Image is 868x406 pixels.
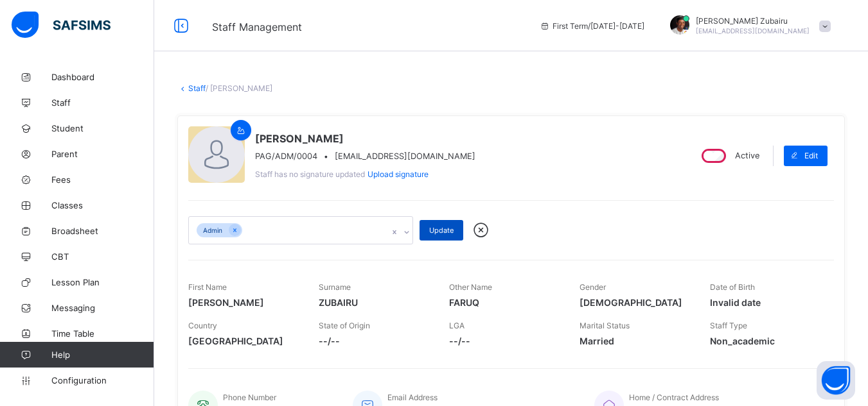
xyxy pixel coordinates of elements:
[51,123,154,133] span: Student
[580,282,606,292] span: Gender
[387,393,438,402] span: Email Address
[368,169,429,179] span: Upload signature
[51,149,154,159] span: Parent
[51,72,154,82] span: Dashboard
[255,132,475,145] span: [PERSON_NAME]
[449,297,560,308] span: FARUQ
[804,151,818,160] span: Edit
[319,282,351,292] span: Surname
[429,226,454,235] span: Update
[188,335,299,346] span: [GEOGRAPHIC_DATA]
[223,393,276,402] span: Phone Number
[319,321,370,330] span: State of Origin
[449,335,560,346] span: --/--
[657,15,837,37] div: Umar FaruqZubairu
[51,174,154,185] span: Fees
[255,169,365,179] span: Staff has no signature updated
[51,350,154,360] span: Help
[51,303,154,313] span: Messaging
[51,328,154,339] span: Time Table
[51,375,154,385] span: Configuration
[51,277,154,287] span: Lesson Plan
[540,21,644,31] span: session/term information
[710,297,821,308] span: Invalid date
[197,223,229,238] div: Admin
[629,393,719,402] span: Home / Contract Address
[319,335,430,346] span: --/--
[51,97,154,108] span: Staff
[12,12,111,38] img: safsims
[51,226,154,236] span: Broadsheet
[817,361,855,400] button: Open asap
[188,297,299,308] span: [PERSON_NAME]
[255,151,317,161] span: PAG/ADM/0004
[255,151,475,161] div: •
[735,151,759,160] span: Active
[319,297,430,308] span: ZUBAIRU
[710,282,755,292] span: Date of Birth
[580,335,691,346] span: Married
[696,16,810,26] span: [PERSON_NAME] Zubairu
[449,282,492,292] span: Other Name
[335,151,475,161] span: [EMAIL_ADDRESS][DOMAIN_NAME]
[580,297,691,308] span: [DEMOGRAPHIC_DATA]
[580,321,630,330] span: Marital Status
[51,251,154,262] span: CBT
[696,27,810,35] span: [EMAIL_ADDRESS][DOMAIN_NAME]
[51,200,154,210] span: Classes
[206,83,272,93] span: / [PERSON_NAME]
[710,321,747,330] span: Staff Type
[188,321,217,330] span: Country
[188,83,206,93] a: Staff
[212,21,302,33] span: Staff Management
[449,321,465,330] span: LGA
[188,282,227,292] span: First Name
[710,335,821,346] span: Non_academic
